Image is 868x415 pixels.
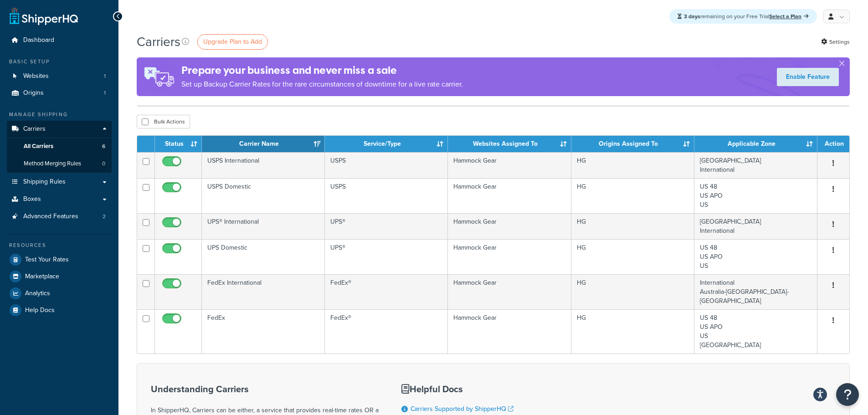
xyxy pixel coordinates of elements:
[7,285,112,302] a: Analytics
[325,213,448,239] td: UPS®
[7,268,112,285] a: Marketplace
[202,178,325,213] td: USPS Domestic
[669,9,817,24] div: remaining on your Free Trial
[7,85,112,102] a: Origins 1
[836,383,859,406] button: Open Resource Center
[694,136,817,152] th: Applicable Zone: activate to sort column ascending
[7,241,112,249] div: Resources
[401,384,520,394] h3: Helpful Docs
[7,68,112,85] li: Websites
[411,404,514,414] a: Carriers Supported by ShipperHQ
[24,160,81,168] span: Method Merging Rules
[7,155,112,172] a: Method Merging Rules 0
[23,89,44,97] span: Origins
[7,58,112,66] div: Basic Setup
[684,12,700,20] strong: 3 days
[7,138,112,155] li: All Carriers
[24,143,53,150] span: All Carriers
[7,251,112,268] a: Test Your Rates
[7,191,112,208] a: Boxes
[197,34,268,50] a: Upgrade Plan to Add
[325,239,448,274] td: UPS®
[7,302,112,318] a: Help Docs
[102,160,105,168] span: 0
[448,309,571,354] td: Hammock Gear
[325,178,448,213] td: USPS
[571,152,694,178] td: HG
[571,178,694,213] td: HG
[25,256,69,264] span: Test Your Rates
[10,7,78,25] a: ShipperHQ Home
[23,213,78,220] span: Advanced Features
[769,12,809,20] a: Select a Plan
[448,136,571,152] th: Websites Assigned To: activate to sort column ascending
[181,78,463,91] p: Set up Backup Carrier Rates for the rare circumstances of downtime for a live rate carrier.
[155,136,202,152] th: Status: activate to sort column ascending
[7,111,112,118] div: Manage Shipping
[23,36,54,44] span: Dashboard
[104,89,106,97] span: 1
[137,57,181,96] img: ad-rules-rateshop-fe6ec290ccb7230408bd80ed9643f0289d75e0ffd9eb532fc0e269fcd187b520.png
[571,136,694,152] th: Origins Assigned To: activate to sort column ascending
[821,36,850,48] a: Settings
[325,274,448,309] td: FedEx®
[448,274,571,309] td: Hammock Gear
[104,72,106,80] span: 1
[694,213,817,239] td: [GEOGRAPHIC_DATA] International
[325,136,448,152] th: Service/Type: activate to sort column ascending
[777,68,839,86] a: Enable Feature
[202,213,325,239] td: UPS® International
[7,208,112,225] a: Advanced Features 2
[23,125,46,133] span: Carriers
[7,68,112,85] a: Websites 1
[202,309,325,354] td: FedEx
[7,174,112,190] a: Shipping Rules
[448,213,571,239] td: Hammock Gear
[571,274,694,309] td: HG
[7,208,112,225] li: Advanced Features
[25,307,55,314] span: Help Docs
[202,152,325,178] td: USPS International
[694,178,817,213] td: US 48 US APO US
[448,178,571,213] td: Hammock Gear
[202,239,325,274] td: UPS Domestic
[325,152,448,178] td: USPS
[151,384,379,394] h3: Understanding Carriers
[202,274,325,309] td: FedEx International
[102,143,105,150] span: 6
[137,115,190,128] button: Bulk Actions
[7,121,112,173] li: Carriers
[23,195,41,203] span: Boxes
[448,239,571,274] td: Hammock Gear
[571,239,694,274] td: HG
[7,85,112,102] li: Origins
[202,136,325,152] th: Carrier Name: activate to sort column ascending
[694,152,817,178] td: [GEOGRAPHIC_DATA] International
[25,273,59,281] span: Marketplace
[325,309,448,354] td: FedEx®
[694,239,817,274] td: US 48 US APO US
[203,37,262,46] span: Upgrade Plan to Add
[448,152,571,178] td: Hammock Gear
[694,274,817,309] td: International Australia-[GEOGRAPHIC_DATA]-[GEOGRAPHIC_DATA]
[103,213,106,220] span: 2
[571,213,694,239] td: HG
[7,32,112,49] a: Dashboard
[7,121,112,138] a: Carriers
[181,63,463,78] h4: Prepare your business and never miss a sale
[23,72,49,80] span: Websites
[571,309,694,354] td: HG
[7,155,112,172] li: Method Merging Rules
[7,138,112,155] a: All Carriers 6
[137,33,180,51] h1: Carriers
[817,136,849,152] th: Action
[23,178,66,186] span: Shipping Rules
[25,290,50,297] span: Analytics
